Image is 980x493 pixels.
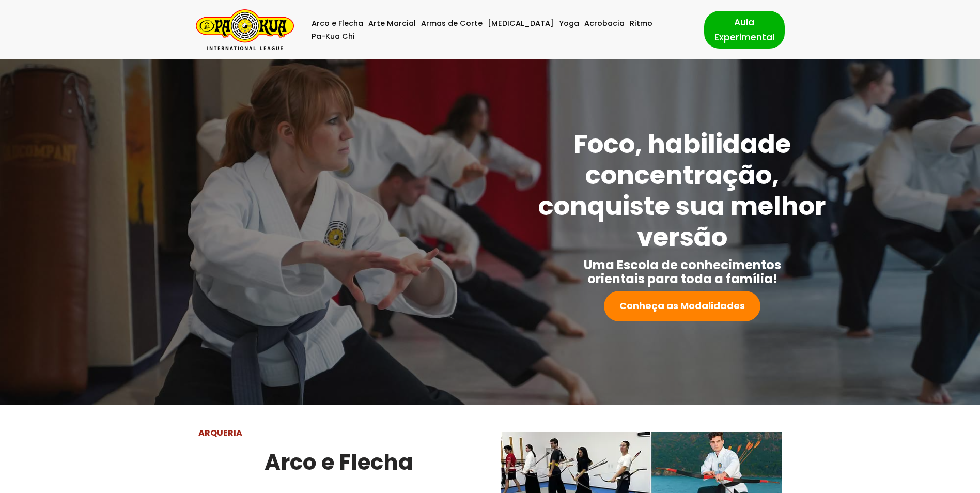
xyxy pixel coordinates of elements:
[368,17,416,30] a: Arte Marcial
[704,11,785,48] a: Aula Experimental
[488,17,554,30] a: [MEDICAL_DATA]
[309,17,689,43] div: Menu primário
[265,447,413,477] strong: Arco e Flecha
[198,427,242,439] strong: ARQUERIA
[196,9,294,50] a: Pa-Kua Brasil Uma Escola de conhecimentos orientais para toda a família. Foco, habilidade concent...
[421,17,483,30] a: Armas de Corte
[312,17,363,30] a: Arco e Flecha
[619,299,745,312] strong: Conheça as Modalidades
[584,17,625,30] a: Acrobacia
[584,256,781,287] strong: Uma Escola de conhecimentos orientais para toda a família!
[604,291,760,321] a: Conheça as Modalidades
[312,30,355,43] a: Pa-Kua Chi
[630,17,652,30] a: Ritmo
[559,17,579,30] a: Yoga
[538,126,826,255] strong: Foco, habilidade concentração, conquiste sua melhor versão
